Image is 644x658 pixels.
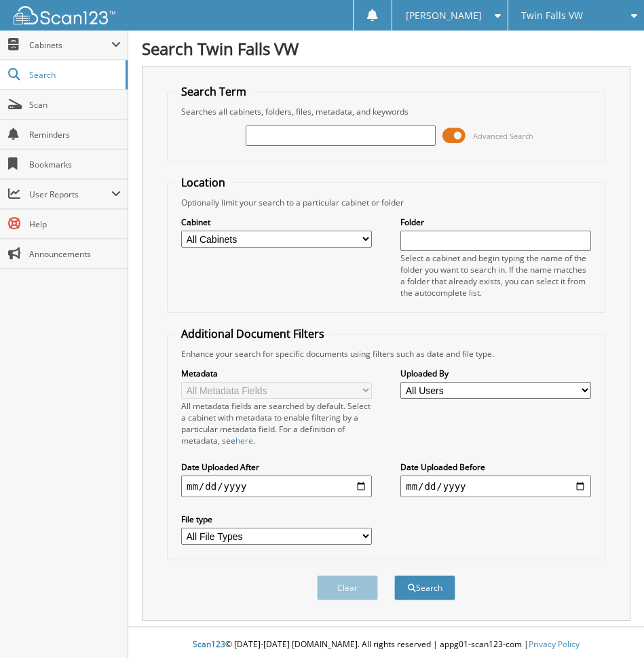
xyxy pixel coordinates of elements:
[29,218,121,230] span: Help
[174,84,253,99] legend: Search Term
[400,476,591,497] input: end
[400,252,591,298] div: Select a cabinet and begin typing the name of the folder you want to search in. If the name match...
[29,39,111,51] span: Cabinets
[400,368,591,379] label: Uploaded By
[193,638,225,650] span: Scan123
[174,197,598,208] div: Optionally limit your search to a particular cabinet or folder
[29,189,111,200] span: User Reports
[181,216,372,228] label: Cabinet
[174,348,598,360] div: Enhance your search for specific documents using filters such as date and file type.
[174,175,232,190] legend: Location
[317,575,378,600] button: Clear
[400,461,591,473] label: Date Uploaded Before
[181,400,372,446] div: All metadata fields are searched by default. Select a cabinet with metadata to enable filtering b...
[181,368,372,379] label: Metadata
[29,69,119,81] span: Search
[29,248,121,260] span: Announcements
[521,12,583,20] span: Twin Falls VW
[400,216,591,228] label: Folder
[174,326,331,341] legend: Additional Document Filters
[29,129,121,140] span: Reminders
[174,106,598,117] div: Searches all cabinets, folders, files, metadata, and keywords
[29,159,121,170] span: Bookmarks
[14,6,115,24] img: scan123-logo-white.svg
[235,435,253,446] a: here
[473,131,533,141] span: Advanced Search
[181,461,372,473] label: Date Uploaded After
[181,476,372,497] input: start
[394,575,455,600] button: Search
[142,37,630,60] h1: Search Twin Falls VW
[181,514,372,525] label: File type
[529,638,580,650] a: Privacy Policy
[29,99,121,111] span: Scan
[406,12,482,20] span: [PERSON_NAME]
[576,593,644,658] iframe: Chat Widget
